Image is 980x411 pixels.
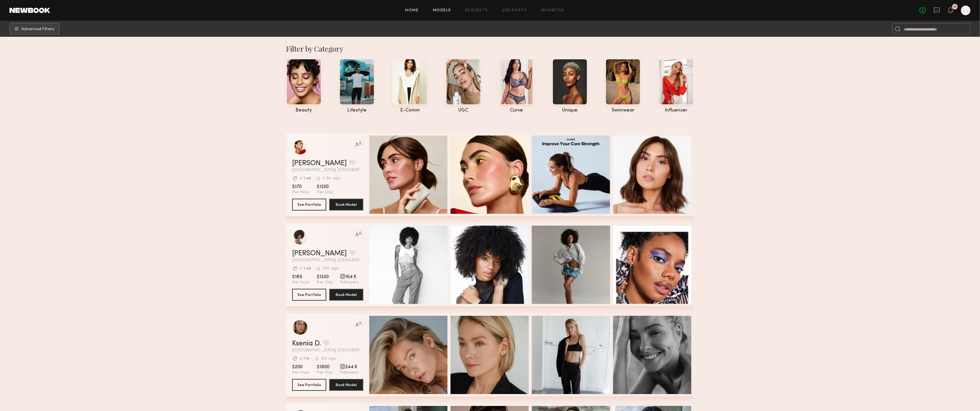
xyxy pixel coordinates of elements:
span: 244 K [340,364,359,370]
span: $1330 [317,274,333,280]
span: $250 [292,364,310,370]
div: swimwear [605,108,641,113]
span: Per Hour [292,190,310,195]
span: [GEOGRAPHIC_DATA], [GEOGRAPHIC_DATA] [292,258,363,262]
span: [GEOGRAPHIC_DATA], [GEOGRAPHIC_DATA] [292,168,363,172]
span: Followers [340,280,359,285]
span: [GEOGRAPHIC_DATA], [GEOGRAPHIC_DATA] [292,348,363,353]
div: < 1 wk [300,267,311,271]
span: $1800 [317,364,333,370]
a: Job Posts [502,9,527,12]
div: < 1hr ago [322,176,341,181]
a: Favorites [541,9,564,12]
span: Per Day [317,190,333,195]
button: See Portfolio [292,199,326,211]
div: UGC [446,108,481,113]
button: Book Model [329,199,363,211]
div: 2hr ago [321,357,336,361]
div: 11 [954,5,957,9]
div: 17hr ago [322,267,339,271]
span: 164 K [340,274,359,280]
a: Ksenia D. [292,340,321,347]
span: Per Day [317,370,333,375]
span: Advanced Filters [21,27,54,31]
span: Followers [340,370,359,375]
span: Per Hour [292,280,310,285]
a: Models [433,9,451,12]
div: < 1 wk [300,176,311,181]
a: Home [405,9,419,12]
a: [PERSON_NAME] [292,250,347,257]
div: beauty [286,108,322,113]
button: See Portfolio [292,379,326,391]
button: Advanced Filters [9,23,60,35]
span: $170 [292,184,310,190]
button: Book Model [329,289,363,301]
a: Requests [465,9,488,12]
span: $185 [292,274,310,280]
div: e-comm [392,108,428,113]
div: influencer [658,108,694,113]
div: unique [552,108,588,113]
button: See Portfolio [292,289,326,301]
span: Per Hour [292,370,310,375]
div: Filter by Category [286,44,694,53]
span: Per Day [317,280,333,285]
a: [PERSON_NAME] [292,160,347,167]
button: Book Model [329,379,363,391]
div: < 1 hr [300,357,310,361]
div: lifestyle [339,108,375,113]
span: $1220 [317,184,333,190]
div: curve [499,108,534,113]
a: J [961,6,971,15]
